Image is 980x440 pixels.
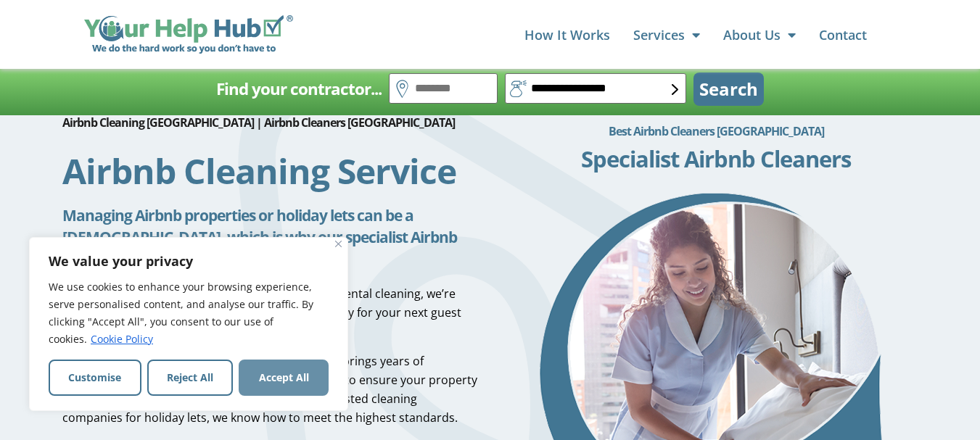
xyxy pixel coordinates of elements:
button: Search [693,72,764,106]
h5: Managing Airbnb properties or holiday lets can be a [DEMOGRAPHIC_DATA], which is why our speciali... [62,204,479,270]
a: Cookie Policy [90,331,154,346]
img: Your Help Hub Wide Logo [84,15,294,54]
a: How It Works [524,20,610,49]
h1: Airbnb Cleaning Service [62,151,479,190]
h2: Find your contractor... [216,75,382,104]
img: Close [335,241,342,247]
button: Reject All [147,360,234,396]
nav: Menu [308,20,866,49]
p: We use cookies to enhance your browsing experience, serve personalised content, and analyse our t... [49,278,329,348]
a: About Us [723,20,796,49]
button: Accept All [239,360,329,396]
h2: Airbnb Cleaning [GEOGRAPHIC_DATA] | Airbnb Cleaners [GEOGRAPHIC_DATA] [62,108,479,137]
h2: Best Airbnb Cleaners [GEOGRAPHIC_DATA] [522,117,910,146]
p: We value your privacy [49,252,329,270]
a: Contact [819,20,867,49]
h3: Specialist Airbnb Cleaners [514,148,918,170]
a: Services [633,20,700,49]
img: select-box-form.svg [672,84,678,95]
button: Customise [49,360,141,396]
